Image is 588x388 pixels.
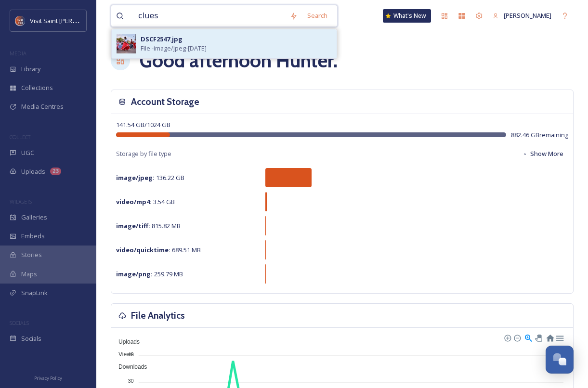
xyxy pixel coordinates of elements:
[21,83,53,92] span: Collections
[116,270,153,278] strong: image/png :
[488,6,556,25] a: [PERSON_NAME]
[555,333,563,341] div: Menu
[30,16,107,25] span: Visit Saint [PERSON_NAME]
[111,338,140,345] span: Uploads
[117,34,136,53] img: 6f5d4c00-81f8-4d43-94fe-61ba2a30716c.jpg
[513,334,520,341] div: Zoom Out
[116,221,150,230] strong: image/tiff :
[302,6,332,25] div: Search
[524,333,532,341] div: Selection Zoom
[10,133,30,141] span: COLLECT
[116,270,183,278] span: 259.79 MB
[546,333,554,341] div: Reset Zoom
[21,270,37,279] span: Maps
[116,120,170,129] span: 141.54 GB / 1024 GB
[128,351,133,357] tspan: 40
[517,144,568,163] button: Show More
[116,197,152,206] strong: video/mp4 :
[21,250,42,259] span: Stories
[116,173,155,182] strong: image/jpeg :
[50,168,61,175] div: 23
[111,363,147,370] span: Downloads
[34,372,62,383] a: Privacy Policy
[21,102,64,111] span: Media Centres
[116,221,181,230] span: 815.82 MB
[116,246,201,254] span: 689.51 MB
[546,346,574,374] button: Open Chat
[141,44,207,53] span: File - image/jpeg - [DATE]
[133,5,285,26] input: Search your library
[15,16,25,26] img: Visit%20Saint%20Paul%20Updated%20Profile%20Image.jpg
[21,334,41,343] span: Socials
[511,130,568,140] span: 882.46 GB remaining
[131,309,185,323] h3: File Analytics
[21,213,47,222] span: Galleries
[111,351,134,358] span: Views
[131,95,199,109] h3: Account Storage
[116,173,184,182] span: 136.22 GB
[10,50,26,57] span: MEDIA
[21,288,48,297] span: SnapLink
[21,232,45,241] span: Embeds
[383,9,431,23] a: What's New
[10,319,29,326] span: SOCIALS
[116,149,171,158] span: Storage by file type
[504,334,510,341] div: Zoom In
[116,197,175,206] span: 3.54 GB
[21,167,45,176] span: Uploads
[535,335,541,340] div: Panning
[141,35,183,44] div: DSCF2547.jpg
[21,148,34,157] span: UGC
[10,198,32,205] span: WIDGETS
[504,11,551,20] span: [PERSON_NAME]
[128,378,133,384] tspan: 30
[116,246,170,254] strong: video/quicktime :
[140,46,338,75] h1: Good afternoon Hunter .
[34,375,62,381] span: Privacy Policy
[21,65,40,74] span: Library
